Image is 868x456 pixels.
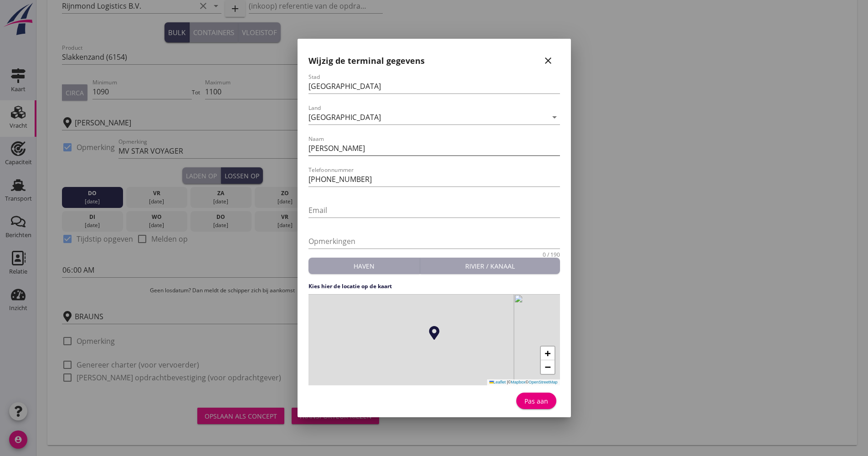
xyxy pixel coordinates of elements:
input: Naam [308,141,560,155]
input: Opmerkingen [308,234,560,249]
a: OpenStreetMap [529,380,558,384]
input: Telefoonnummer [308,172,560,187]
button: Rivier / kanaal [420,258,560,274]
a: Zoom in [541,347,555,360]
input: Email [308,203,560,218]
button: Pas aan [516,393,556,409]
img: Marker [427,326,441,340]
a: Zoom out [541,360,555,374]
a: Leaflet [489,380,506,384]
div: © © [487,379,560,385]
div: 0 / 190 [543,252,560,258]
div: Rivier / kanaal [424,261,556,271]
div: Pas aan [524,396,549,406]
a: Mapbox [511,380,525,384]
h2: Wijzig de terminal gegevens [308,55,425,67]
span: + [544,347,550,359]
div: Haven [312,261,416,271]
span: | [507,380,508,384]
i: arrow_drop_down [549,112,560,123]
i: close [543,55,554,66]
input: Stad [308,79,560,93]
h4: Kies hier de locatie op de kaart [308,282,560,290]
div: [GEOGRAPHIC_DATA] [308,113,381,121]
span: − [544,361,550,373]
button: Haven [308,258,420,274]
